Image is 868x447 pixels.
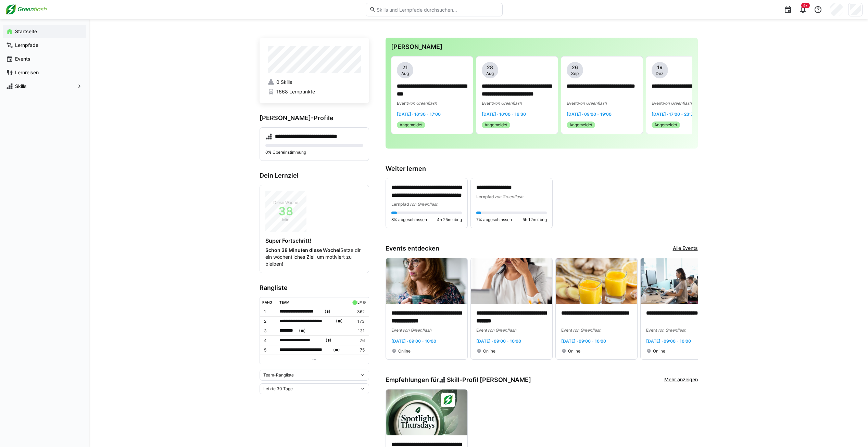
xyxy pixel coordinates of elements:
[279,300,289,304] div: Team
[561,328,572,333] span: Event
[641,258,722,304] img: image
[260,114,369,122] h3: [PERSON_NAME]-Profile
[476,194,494,199] span: Lernpfad
[264,328,274,334] p: 3
[391,43,692,51] h3: [PERSON_NAME]
[386,258,467,304] img: image
[483,348,495,354] span: Online
[357,300,362,304] div: LP
[482,112,526,117] span: [DATE] · 16:00 - 16:30
[654,122,677,128] span: Angemeldet
[664,376,698,384] a: Mehr anzeigen
[657,328,686,333] span: von Greenflash
[408,101,437,106] span: von Greenflash
[263,386,293,392] span: Letzte 30 Tage
[299,327,306,334] span: ( )
[657,64,663,71] span: 19
[391,217,427,222] span: 8% abgeschlossen
[265,150,363,155] p: 0% Übereinstimmung
[402,328,431,333] span: von Greenflash
[351,338,364,343] p: 76
[567,112,612,117] span: [DATE] · 09:00 - 19:00
[803,3,808,8] span: 9+
[556,258,637,304] img: image
[663,101,692,106] span: von Greenflash
[276,79,292,86] span: 0 Skills
[391,202,409,207] span: Lernpfad
[397,112,441,117] span: [DATE] · 16:30 - 17:00
[398,348,411,354] span: Online
[482,101,493,106] span: Event
[397,101,408,106] span: Event
[652,101,663,106] span: Event
[351,309,364,315] p: 362
[569,122,592,128] span: Angemeldet
[333,346,340,354] span: ( )
[386,376,531,384] h3: Empfehlungen für
[264,309,274,315] p: 1
[268,79,361,86] a: 0 Skills
[351,328,364,334] p: 131
[486,71,494,76] span: Aug
[386,165,698,173] h3: Weiter lernen
[391,328,402,333] span: Event
[571,71,579,76] span: Sep
[260,172,369,179] h3: Dein Lernziel
[265,247,340,253] strong: Schon 38 Minuten diese Woche!
[493,101,522,106] span: von Greenflash
[656,71,664,76] span: Dez
[265,237,363,244] h4: Super Fortschritt!
[568,348,580,354] span: Online
[409,202,438,207] span: von Greenflash
[673,245,698,252] a: Alle Events
[351,319,364,324] p: 173
[263,372,294,378] span: Team-Rangliste
[276,88,315,95] span: 1668 Lernpunkte
[523,217,547,222] span: 5h 12m übrig
[653,348,665,354] span: Online
[264,338,274,343] p: 4
[262,300,272,304] div: Rang
[391,339,436,344] span: [DATE] · 09:00 - 10:00
[487,64,493,71] span: 28
[264,347,274,353] p: 5
[326,337,331,344] span: ( )
[447,376,531,384] span: Skill-Profil [PERSON_NAME]
[652,112,696,117] span: [DATE] · 17:00 - 23:59
[386,245,439,252] h3: Events entdecken
[363,299,366,305] a: ø
[401,71,409,76] span: Aug
[476,328,487,333] span: Event
[572,64,578,71] span: 26
[386,389,467,435] img: image
[325,308,330,315] span: ( )
[561,339,606,344] span: [DATE] · 09:00 - 10:00
[567,101,578,106] span: Event
[402,64,408,71] span: 21
[572,328,601,333] span: von Greenflash
[494,194,523,199] span: von Greenflash
[376,7,499,13] input: Skills und Lernpfade durchsuchen…
[265,247,363,267] p: Setze dir ein wöchentliches Ziel, um motiviert zu bleiben!
[437,217,462,222] span: 4h 25m übrig
[485,122,507,128] span: Angemeldet
[487,328,516,333] span: von Greenflash
[264,319,274,324] p: 2
[578,101,607,106] span: von Greenflash
[646,328,657,333] span: Event
[336,318,343,325] span: ( )
[476,217,512,222] span: 7% abgeschlossen
[400,122,423,128] span: Angemeldet
[351,347,364,353] p: 75
[260,284,369,292] h3: Rangliste
[646,339,691,344] span: [DATE] · 09:00 - 10:00
[471,258,552,304] img: image
[476,339,521,344] span: [DATE] · 09:00 - 10:00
